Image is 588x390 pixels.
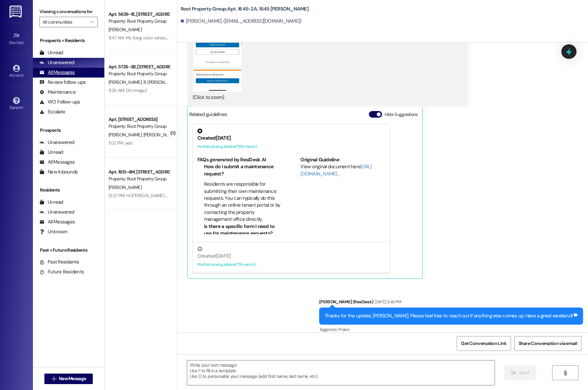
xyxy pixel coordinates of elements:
[33,127,104,134] div: Prospects
[39,199,63,206] div: Unread
[197,261,385,268] div: Portfolio level guideline ( 71 % match)
[39,7,98,17] label: Viewing conversations for
[39,108,65,115] div: Escalate
[109,132,143,138] span: [PERSON_NAME]
[109,140,133,146] div: 1:02 PM: yes!
[39,99,80,105] div: WO Follow-ups
[109,18,169,25] div: Property: Root Property Group
[109,79,143,85] span: [PERSON_NAME]
[300,163,385,177] div: View original document here
[193,94,457,101] div: (Click to zoom)
[511,370,516,376] i: 
[3,63,30,80] a: Account
[457,336,511,351] button: Get Conversation Link
[109,169,169,175] div: Apt. 1613-4M, [STREET_ADDRESS]
[3,95,30,113] a: Support
[39,139,74,146] div: Unanswered
[39,169,78,175] div: New Inbounds
[39,218,75,225] div: All Messages
[109,175,169,182] div: Property: Root Property Group
[39,69,75,76] div: All Messages
[143,132,176,138] span: [PERSON_NAME]
[39,79,86,86] div: Review follow-ups
[204,163,282,177] li: How do I submit a maintenance request?
[109,116,169,123] div: Apt. [STREET_ADDRESS]
[39,59,74,66] div: Unanswered
[39,89,76,96] div: Maintenance
[325,312,573,319] div: Thanks for the update, [PERSON_NAME]. Please feel free to reach out if anything else comes up. Ha...
[39,159,75,166] div: All Messages
[197,143,385,150] div: Portfolio level guideline ( 76 % match)
[109,87,147,93] div: 11:28 AM: (An Image)
[204,181,282,223] li: Residents are responsible for submitting their own maintenance requests. You can typically do thi...
[181,6,309,12] b: Root Property Group: Apt. 1645-2A, 1645 [PERSON_NAME]
[300,156,339,163] b: Original Guideline
[109,63,169,70] div: Apt. 5726-3B, [STREET_ADDRESS]
[109,193,260,198] div: 12:27 PM: Hi [PERSON_NAME] had a question about something in our apartment
[33,247,104,254] div: Past + Future Residents
[3,30,30,48] a: Site Visit •
[461,340,506,347] span: Get Conversation Link
[109,184,141,190] span: [PERSON_NAME]
[204,223,282,237] li: Is there a specific form I need to use for maintenance requests?
[51,376,56,381] i: 
[39,209,74,216] div: Unanswered
[197,253,385,260] div: Created [DATE]
[519,369,529,376] span: Send
[10,6,23,18] img: ResiDesk Logo
[197,135,385,142] div: Created [DATE]
[373,298,401,305] div: [DATE] 2:46 PM
[519,340,577,347] span: Share Conversation via email
[109,11,169,18] div: Apt. 5639-1E, [STREET_ADDRESS]
[319,298,583,308] div: [PERSON_NAME] (ResiDesk)
[514,336,581,351] button: Share Conversation via email
[39,268,84,275] div: Future Residents
[39,49,63,56] div: Unread
[109,70,169,77] div: Property: Root Property Group
[385,111,418,118] label: Hide Suggestions
[300,163,371,177] a: [URL][DOMAIN_NAME]…
[39,228,67,235] div: Unknown
[504,365,536,380] button: Send
[143,79,180,85] span: R. [PERSON_NAME]
[109,123,169,130] div: Property: Root Property Group
[563,370,568,376] i: 
[338,327,349,332] span: Praise
[197,156,266,163] b: FAQs generated by ResiDesk AI
[59,375,86,382] span: New Message
[109,27,141,33] span: [PERSON_NAME]
[42,17,87,27] input: All communities
[189,111,227,121] div: Related guidelines
[33,37,104,44] div: Prospects + Residents
[39,149,63,156] div: Unread
[44,374,93,384] button: New Message
[39,259,79,265] div: Past Residents
[181,18,302,25] div: [PERSON_NAME]. ([EMAIL_ADDRESS][DOMAIN_NAME])
[90,19,94,25] i: 
[319,325,583,334] div: Tagged as:
[24,39,25,44] span: •
[33,187,104,194] div: Residents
